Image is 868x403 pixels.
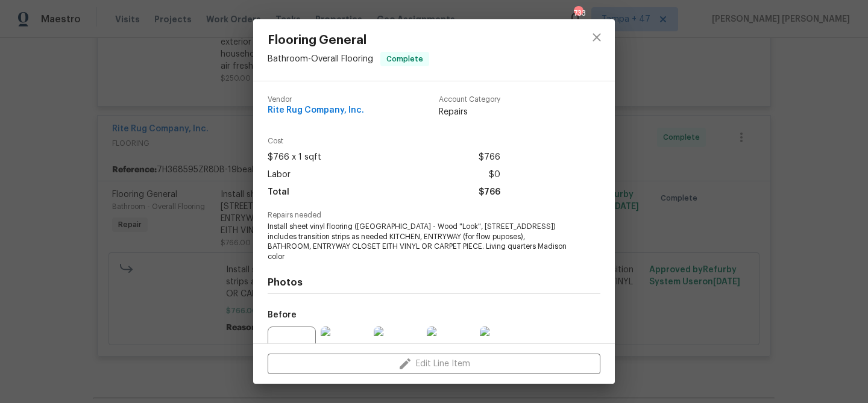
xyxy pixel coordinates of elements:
span: Rite Rug Company, Inc. [268,106,364,115]
div: 733 [574,7,582,19]
span: Total [268,184,289,201]
span: Install sheet vinyl flooring ([GEOGRAPHIC_DATA] - Wood "Look", [STREET_ADDRESS]) includes transit... [268,222,567,262]
span: Bathroom - Overall Flooring [268,55,373,63]
span: Repairs [439,106,500,118]
h5: Before [268,311,297,319]
span: $0 [489,166,500,184]
h4: Photos [268,276,600,289]
span: $766 [479,184,500,201]
span: Complete [382,53,428,65]
span: $766 x 1 sqft [268,149,321,166]
span: Repairs needed [268,211,600,219]
span: $766 [479,149,500,166]
span: Account Category [439,96,500,104]
span: Cost [268,137,500,145]
span: Vendor [268,96,364,104]
span: Labor [268,166,291,184]
span: Flooring General [268,34,429,47]
button: close [582,23,611,52]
